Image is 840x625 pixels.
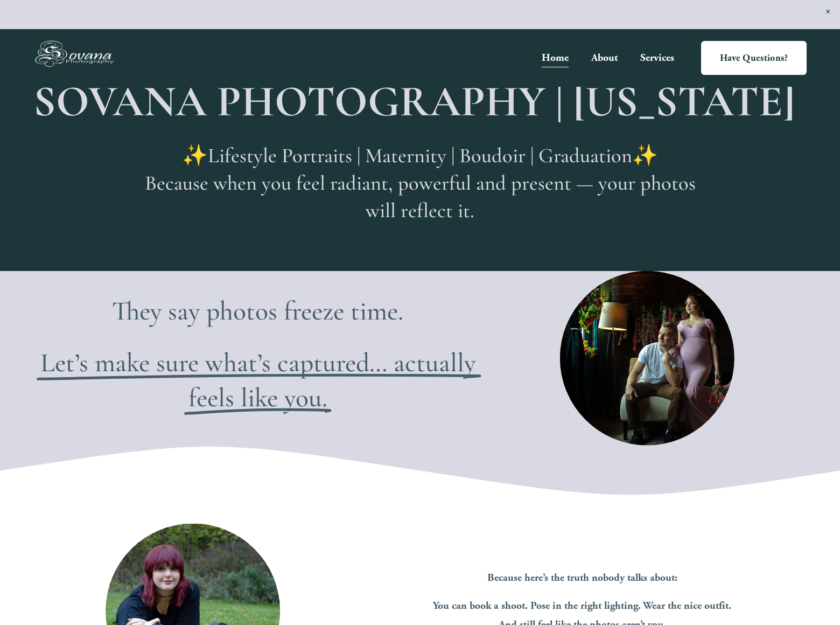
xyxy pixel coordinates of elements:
p: Because here’s the truth nobody talks about: [390,568,774,588]
h3: ✨Lifestyle Portraits | Maternity | Boudoir | Graduation✨ Because when you feel radiant, powerful ... [131,142,709,225]
span: Let’s make sure what’s captured… actually feels like you. [40,346,482,414]
a: Services [640,47,674,68]
h2: They say photos freeze time. [33,294,482,329]
strong: SOVANA PHOTOGRAPHY | [US_STATE] [33,75,795,128]
a: Home [542,47,569,68]
img: Sovana Photography [33,38,122,78]
a: About [591,47,618,68]
a: Have Questions? [701,41,807,75]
